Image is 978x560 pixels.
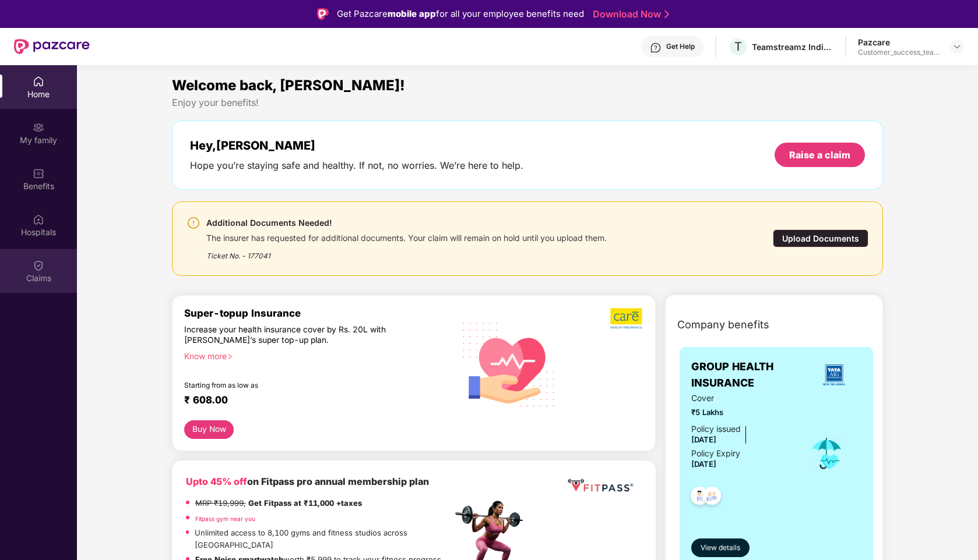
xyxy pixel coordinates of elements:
[752,41,833,52] div: Teamstreamz India Private Limited
[33,214,44,225] img: svg+xml;base64,PHN2ZyBpZD0iSG9zcGl0YWxzIiB4bWxucz0iaHR0cDovL3d3dy53My5vcmcvMjAwMC9zdmciIHdpZHRoPS...
[337,7,584,21] div: Get Pazcare for all your employee benefits need
[172,97,884,109] div: Enjoy your benefits!
[248,498,362,508] strong: Get Fitpass at ₹11,000 +taxes
[610,307,643,329] img: b5dec4f62d2307b9de63beb79f102df3.png
[565,474,635,496] img: fppp.png
[691,392,792,405] span: Cover
[195,498,246,508] del: MRP ₹19,999,
[685,483,714,512] img: svg+xml;base64,PHN2ZyB4bWxucz0iaHR0cDovL3d3dy53My5vcmcvMjAwMC9zdmciIHdpZHRoPSI0OC45NDMiIGhlaWdodD...
[691,423,741,435] div: Policy issued
[691,447,740,460] div: Policy Expiry
[650,42,662,54] img: svg+xml;base64,PHN2ZyBpZD0iSGVscC0zMngzMiIgeG1sbnM9Imh0dHA6Ly93d3cudzMub3JnLzIwMDAvc3ZnIiB3aWR0aD...
[858,48,940,57] div: Customer_success_team_lead
[33,260,44,271] img: svg+xml;base64,PHN2ZyBpZD0iQ2xhaW0iIHhtbG5zPSJodHRwOi8vd3d3LnczLm9yZy8yMDAwL3N2ZyIgd2lkdGg9IjIwIi...
[184,420,234,439] button: Buy Now
[186,476,429,487] b: on Fitpass pro annual membership plan
[808,434,846,473] img: icon
[952,42,962,51] img: svg+xml;base64,PHN2ZyBpZD0iRHJvcGRvd24tMzJ4MzIiIHhtbG5zPSJodHRwOi8vd3d3LnczLm9yZy8yMDAwL3N2ZyIgd2...
[593,8,666,20] a: Download Now
[666,42,695,51] div: Get Help
[14,39,90,54] img: New Pazcare Logo
[206,230,607,243] div: The insurer has requested for additional documents. Your claim will remain on hold until you uplo...
[677,317,769,333] span: Company benefits
[184,394,441,408] div: ₹ 608.00
[691,359,806,392] span: GROUP HEALTH INSURANCE
[818,359,850,391] img: insurerLogo
[190,139,523,153] div: Hey, [PERSON_NAME]
[789,148,850,161] div: Raise a claim
[186,476,247,487] b: Upto 45% off
[227,353,233,360] span: right
[195,527,452,551] p: Unlimited access to 8,100 gyms and fitness studios across [GEOGRAPHIC_DATA]
[701,543,740,554] span: View details
[184,324,402,346] div: Increase your health insurance cover by Rs. 20L with [PERSON_NAME]’s super top-up plan.
[33,168,44,179] img: svg+xml;base64,PHN2ZyBpZD0iQmVuZWZpdHMiIHhtbG5zPSJodHRwOi8vd3d3LnczLm9yZy8yMDAwL3N2ZyIgd2lkdGg9Ij...
[773,229,868,247] div: Upload Documents
[172,77,405,94] span: Welcome back, [PERSON_NAME]!
[691,406,792,418] span: ₹5 Lakhs
[184,307,452,319] div: Super-topup Insurance
[691,435,716,444] span: [DATE]
[206,243,607,261] div: Ticket No. - 177041
[187,216,200,230] img: svg+xml;base64,PHN2ZyBpZD0iV2FybmluZ18tXzI0eDI0IiBkYXRhLW5hbWU9Ildhcm5pbmcgLSAyNHgyNCIgeG1sbnM9Im...
[184,381,403,389] div: Starting from as low as
[190,160,523,172] div: Hope you’re staying safe and healthy. If not, no worries. We’re here to help.
[691,538,750,557] button: View details
[691,459,716,469] span: [DATE]
[698,483,726,512] img: svg+xml;base64,PHN2ZyB4bWxucz0iaHR0cDovL3d3dy53My5vcmcvMjAwMC9zdmciIHdpZHRoPSI0OC45NDMiIGhlaWdodD...
[195,515,255,522] a: Fitpass gym near you
[734,40,742,54] span: T
[858,37,940,48] div: Pazcare
[388,8,436,19] strong: mobile app
[206,216,607,230] div: Additional Documents Needed!
[453,307,565,420] img: svg+xml;base64,PHN2ZyB4bWxucz0iaHR0cDovL3d3dy53My5vcmcvMjAwMC9zdmciIHhtbG5zOnhsaW5rPSJodHRwOi8vd3...
[664,8,669,20] img: Stroke
[317,8,329,20] img: Logo
[33,122,44,133] img: svg+xml;base64,PHN2ZyB3aWR0aD0iMjAiIGhlaWdodD0iMjAiIHZpZXdCb3g9IjAgMCAyMCAyMCIgZmlsbD0ibm9uZSIgeG...
[184,351,445,359] div: Know more
[33,76,44,87] img: svg+xml;base64,PHN2ZyBpZD0iSG9tZSIgeG1sbnM9Imh0dHA6Ly93d3cudzMub3JnLzIwMDAvc3ZnIiB3aWR0aD0iMjAiIG...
